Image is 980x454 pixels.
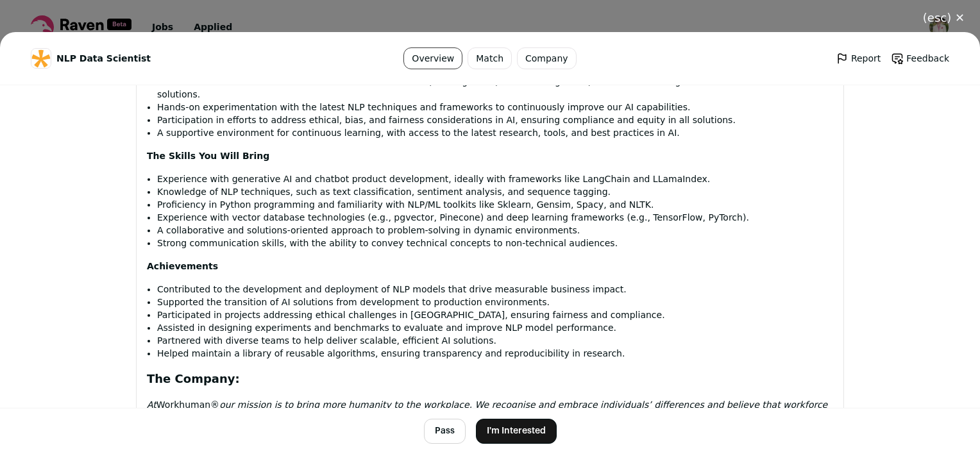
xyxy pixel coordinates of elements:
[908,4,980,32] button: Close modal
[157,172,833,185] li: Experience with generative AI and chatbot product development, ideally with frameworks like LangC...
[403,47,462,69] a: Overview
[157,321,833,334] li: Assisted in designing experiments and benchmarks to evaluate and improve NLP model performance.
[424,419,466,444] button: Pass
[157,126,833,139] li: A supportive environment for continuous learning, with access to the latest research, tools, and ...
[157,101,833,113] li: Hands-on experimentation with the latest NLP techniques and frameworks to continuously improve ou...
[476,419,557,444] button: I'm Interested
[836,52,881,65] a: Report
[147,261,218,271] strong: Achievements
[147,151,269,161] strong: The Skills You Will Bring
[517,47,577,69] a: Company
[157,198,833,211] li: Proficiency in Python programming and familiarity with NLP/ML toolkits like Sklearn, Gensim, Spac...
[157,237,833,249] li: Strong communication skills, with the ability to convey technical concepts to non-technical audie...
[147,372,240,385] strong: The Company:
[157,185,833,198] li: Knowledge of NLP techniques, such as text classification, sentiment analysis, and sequence tagging.
[157,296,833,308] li: Supported the transition of AI solutions from development to production environments.
[147,399,156,410] em: At
[157,75,833,101] li: Collaboration with a cross-functional team of Data Scientists, ML Engineers, Software Engineers, ...
[157,347,833,360] li: Helped maintain a library of reusable algorithms, ensuring transparency and reproducibility in re...
[891,52,949,65] a: Feedback
[157,334,833,347] li: Partnered with diverse teams to help deliver scalable, efficient AI solutions.
[157,283,833,296] li: Contributed to the development and deployment of NLP models that drive measurable business impact.
[157,113,833,126] li: Participation in efforts to address ethical, bias, and fairness considerations in AI, ensuring co...
[56,52,151,65] span: NLP Data Scientist
[31,49,51,68] img: 28cb05ad1af877dfc36099ddc03d9b1cfe452c72a4b70e7e1876815eb5af368d.jpg
[157,224,833,237] li: A collaborative and solutions-oriented approach to problem-solving in dynamic environments.
[157,211,833,224] li: Experience with vector database technologies (e.g., pgvector, Pinecone) and deep learning framewo...
[157,308,833,321] li: Participated in projects addressing ethical challenges in [GEOGRAPHIC_DATA], ensuring fairness an...
[468,47,512,69] a: Match
[147,399,827,435] em: our mission is to bring more humanity to the workplace. We recognise and embrace individuals’ dif...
